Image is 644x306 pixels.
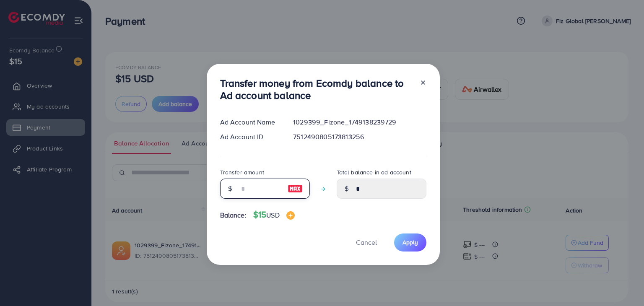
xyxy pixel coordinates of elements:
[286,132,433,142] div: 7512490805173813256
[266,210,279,220] span: USD
[220,77,413,101] h3: Transfer money from Ecomdy balance to Ad account balance
[220,210,247,220] span: Balance:
[337,168,411,176] label: Total balance in ad account
[345,233,387,252] button: Cancel
[213,132,287,142] div: Ad Account ID
[402,238,418,246] span: Apply
[288,184,303,194] img: image
[213,117,287,127] div: Ad Account Name
[286,211,295,220] img: image
[253,210,295,220] h4: $15
[286,117,433,127] div: 1029399_Fizone_1749138239729
[608,268,638,300] iframe: Chat
[220,168,264,176] label: Transfer amount
[356,238,377,247] span: Cancel
[394,233,426,252] button: Apply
